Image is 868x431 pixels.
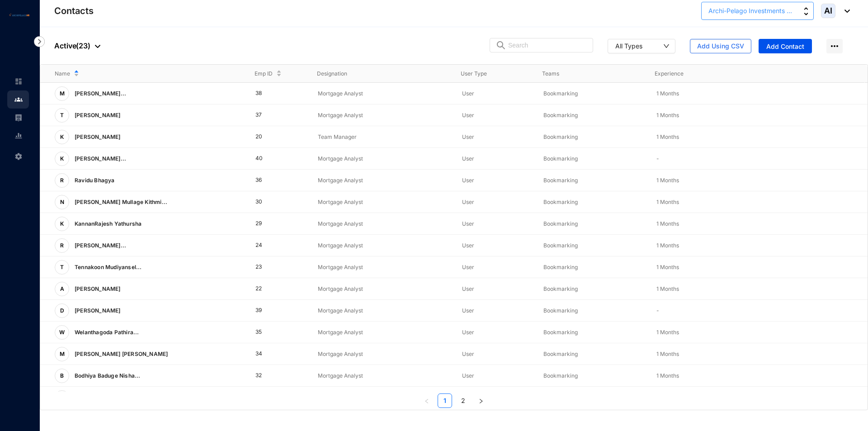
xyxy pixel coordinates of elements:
span: User [462,285,474,292]
p: Mortgage Analyst [318,198,448,207]
span: D [60,308,64,313]
span: A [60,286,64,292]
p: Active ( 23 ) [54,40,100,51]
span: W [59,330,65,335]
span: User [462,133,474,140]
span: left [424,398,429,404]
span: Tennakoon Mudiyansel... [75,264,142,270]
span: User [462,242,474,249]
p: Mortgage Analyst [318,328,448,337]
td: 36 [241,170,304,191]
span: right [478,398,484,404]
span: [PERSON_NAME]... [75,242,126,249]
span: Archi-Pelago Investments ... [708,6,792,16]
span: 1 Months [656,264,679,270]
span: K [60,221,64,227]
span: User [462,177,474,184]
p: Bookmarking [543,328,642,337]
p: Bookmarking [543,154,642,163]
span: N [60,199,64,205]
li: 2 [456,393,470,408]
span: 1 Months [656,112,679,118]
span: Emp ID [255,69,273,78]
p: Mortgage Analyst [318,284,448,294]
td: 32 [241,365,304,387]
p: Mortgage Analyst [318,241,448,250]
img: dropdown-black.8e83cc76930a90b1a4fdb6d089b7bf3a.svg [95,45,100,48]
span: 1 Months [656,199,679,205]
li: Previous Page [420,393,434,408]
a: 2 [456,394,470,407]
li: Next Page [474,393,488,408]
span: User [462,329,474,336]
span: User [462,155,474,162]
p: [PERSON_NAME] [69,390,124,405]
li: Reports [7,127,29,145]
span: 1 Months [656,285,679,292]
p: [PERSON_NAME] [69,130,124,144]
p: Bookmarking [543,89,642,98]
p: Mortgage Analyst [318,263,448,272]
span: down [663,43,670,49]
p: KannanRajesh Yathursha [69,217,145,231]
span: K [60,134,64,140]
img: more-horizontal.eedb2faff8778e1aceccc67cc90ae3cb.svg [826,39,843,53]
p: [PERSON_NAME] [PERSON_NAME] [69,347,171,361]
th: Emp ID [240,65,302,83]
p: [PERSON_NAME] [69,303,124,318]
span: [PERSON_NAME]... [75,155,126,162]
p: Mortgage Analyst [318,176,448,185]
span: User [462,264,474,270]
span: 1 Months [656,90,679,97]
span: AI [824,7,832,15]
span: Name [55,69,70,78]
span: Add Using CSV [697,42,744,51]
li: Payroll [7,109,29,127]
span: 1 Months [656,350,679,357]
p: Mortgage Analyst [318,306,448,315]
p: Bookmarking [543,176,642,185]
span: M [60,351,65,357]
p: Mortgage Analyst [318,111,448,120]
td: 34 [241,343,304,365]
p: Ravidu Bhagya [69,173,118,188]
span: User [462,199,474,205]
img: up-down-arrow.74152d26bf9780fbf563ca9c90304185.svg [804,7,808,15]
span: Welanthagoda Pathira... [75,329,139,336]
img: dropdown-black.8e83cc76930a90b1a4fdb6d089b7bf3a.svg [840,9,850,13]
p: Bookmarking [543,219,642,228]
div: All Types [615,41,642,50]
input: Search [508,38,587,52]
td: 29 [241,213,304,235]
td: 39 [241,300,304,322]
button: All Types [608,39,675,53]
span: T [60,265,64,270]
p: Bookmarking [543,241,642,250]
td: 37 [241,104,304,126]
p: Mortgage Analyst [318,89,448,98]
span: B [60,373,64,379]
span: 1 Months [656,220,679,227]
p: Bookmarking [543,111,642,120]
span: User [462,350,474,357]
p: Bookmarking [543,133,642,142]
p: Contacts [54,5,94,17]
th: Designation [302,65,446,83]
span: [PERSON_NAME]... [75,90,126,97]
span: [PERSON_NAME] Mullage Kithmi... [75,199,167,205]
span: 1 Months [656,177,679,184]
p: Bookmarking [543,306,642,315]
button: Archi-Pelago Investments ... [701,2,814,20]
button: Add Contact [759,39,812,53]
button: right [474,393,488,408]
img: report-unselected.e6a6b4230fc7da01f883.svg [14,132,23,140]
p: Bookmarking [543,350,642,359]
span: - [656,307,659,314]
td: 38 [241,83,304,104]
button: left [420,393,434,408]
td: 27 [241,387,304,408]
td: 22 [241,278,304,300]
th: Teams [528,65,640,83]
span: T [60,113,64,118]
span: 1 Months [656,329,679,336]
